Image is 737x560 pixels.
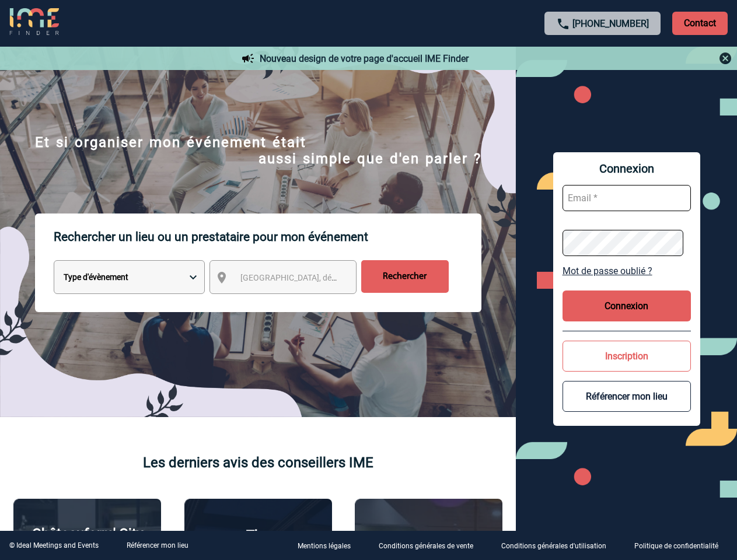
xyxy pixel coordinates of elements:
p: Politique de confidentialité [634,542,718,551]
p: Châteauform' City [GEOGRAPHIC_DATA] [20,526,155,558]
p: The [GEOGRAPHIC_DATA] [191,527,326,560]
a: Conditions générales d'utilisation [492,540,625,551]
p: Agence 2ISD [389,528,469,545]
p: Conditions générales de vente [379,542,473,551]
a: Référencer mon lieu [127,541,188,549]
div: © Ideal Meetings and Events [9,541,99,549]
p: Contact [672,12,728,35]
p: Conditions générales d'utilisation [501,542,606,551]
a: Politique de confidentialité [625,540,737,551]
a: Conditions générales de vente [369,540,492,551]
a: Mentions légales [288,540,369,551]
p: Mentions légales [298,542,351,551]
